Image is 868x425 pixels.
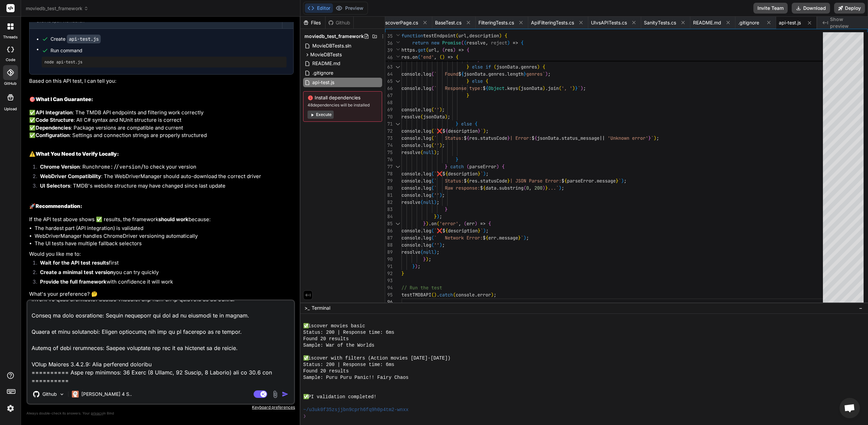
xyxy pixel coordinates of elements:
[442,47,445,53] span: (
[401,135,420,141] span: console
[648,135,651,141] span: }
[483,85,486,91] span: $
[591,19,627,26] span: UIvsAPITests.cs
[381,19,418,26] span: DiscoverPage.cs
[434,171,442,177] span: `❌
[59,391,65,397] img: Pick Models
[448,128,478,134] span: description
[461,71,464,77] span: {
[480,185,483,191] span: $
[305,3,333,13] button: Editor
[450,163,464,170] span: catch
[529,185,532,191] span: ,
[401,85,420,91] span: console
[445,171,448,177] span: {
[830,16,863,30] span: Show preview
[385,40,393,47] span: 36
[401,178,420,184] span: console
[29,150,294,158] h2: ⚠️
[442,107,445,113] span: ;
[36,124,71,131] strong: Dependencies
[423,135,431,141] span: log
[561,135,599,141] span: status_message
[29,77,294,85] p: Based on this API test, I can tell you:
[431,107,434,113] span: (
[40,182,70,189] strong: UI Selectors
[423,107,431,113] span: log
[518,64,521,70] span: .
[420,54,434,60] span: 'end'
[564,178,567,184] span: {
[467,92,469,98] span: }
[44,59,284,65] pre: node api-test.js
[393,78,402,85] div: Click to collapse the range.
[534,185,542,191] span: 200
[401,185,420,191] span: console
[385,54,393,61] span: 46
[385,113,393,120] div: 70
[597,178,616,184] span: message
[840,398,860,418] a: Open chat
[542,85,545,91] span: )
[507,178,510,184] span: }
[36,109,73,116] strong: API Integration
[532,135,534,141] span: $
[423,149,434,155] span: null
[385,106,393,113] div: 69
[385,156,393,163] div: 76
[67,35,101,43] code: api-test.js
[401,33,423,39] span: function
[572,85,575,91] span: )
[442,54,445,60] span: )
[4,81,17,86] label: GitHub
[644,19,676,26] span: SanityTests.cs
[312,42,352,50] span: MovieDBTests.sln
[537,64,540,70] span: )
[486,128,489,134] span: ;
[439,142,442,148] span: )
[325,19,353,26] div: Github
[526,185,529,191] span: 0
[480,135,507,141] span: statusCode
[401,107,420,113] span: console
[401,114,420,120] span: resolve
[486,78,488,84] span: {
[545,85,548,91] span: .
[467,163,469,170] span: (
[599,135,605,141] span: ||
[594,178,597,184] span: .
[507,71,524,77] span: length
[456,121,458,127] span: }
[385,142,393,149] div: 74
[575,85,578,91] span: }
[442,40,461,46] span: Promise
[448,114,450,120] span: ;
[456,156,458,162] span: }
[312,69,334,77] span: .gitignore
[467,135,469,141] span: {
[431,142,434,148] span: (
[505,71,507,77] span: .
[545,71,548,77] span: )
[434,185,480,191] span: ` Raw response:
[415,47,418,53] span: .
[423,185,431,191] span: log
[456,33,458,39] span: (
[467,40,486,46] span: resolve
[431,135,434,141] span: (
[469,163,496,170] span: parseError
[434,107,439,113] span: ''
[478,171,480,177] span: }
[72,391,79,398] img: Claude 4 Sonnet
[420,171,423,177] span: .
[36,151,119,157] strong: What You Need to Verify Locally:
[435,19,461,26] span: BaseTest.cs
[445,114,448,120] span: )
[472,78,483,84] span: else
[467,64,469,70] span: }
[580,85,583,91] span: )
[469,33,499,39] span: description
[464,135,467,141] span: $
[486,40,488,46] span: ,
[420,85,423,91] span: .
